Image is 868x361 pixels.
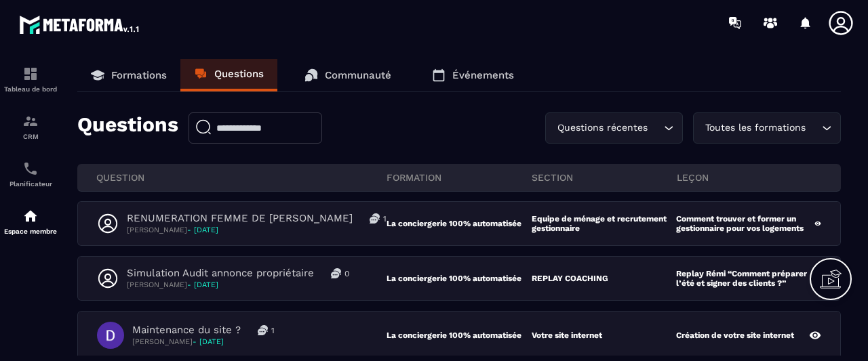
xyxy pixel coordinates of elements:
[344,268,349,279] p: 0
[545,112,683,144] div: Search for option
[180,59,277,91] a: Questions
[650,121,660,135] input: Search for option
[127,280,349,290] p: [PERSON_NAME]
[77,59,180,91] a: Formations
[702,121,808,135] span: Toutes les formations
[387,171,532,184] p: FORMATION
[331,268,341,278] img: messages
[383,213,387,224] p: 1
[676,331,794,340] p: Création de votre site internet
[387,219,532,228] p: La conciergerie 100% automatisée
[22,113,39,129] img: formation
[677,171,822,184] p: leçon
[19,12,141,37] img: logo
[291,59,405,91] a: Communauté
[387,331,532,340] p: La conciergerie 100% automatisée
[676,269,814,288] p: Replay Rémi “Comment préparer l’été et signer des clients ?”
[693,112,841,144] div: Search for option
[3,150,58,198] a: schedulerschedulerPlanificateur
[258,325,268,335] img: messages
[111,69,167,81] p: Formations
[193,337,224,346] span: - [DATE]
[554,121,650,135] span: Questions récentes
[127,225,387,235] p: [PERSON_NAME]
[22,66,39,82] img: formation
[532,171,677,184] p: section
[3,133,58,140] p: CRM
[132,324,241,337] p: Maintenance du site ?
[96,171,387,184] p: QUESTION
[532,274,608,283] p: REPLAY COACHING
[3,198,58,245] a: automationsautomationsEspace membre
[3,103,58,150] a: formationformationCRM
[387,274,532,283] p: La conciergerie 100% automatisée
[418,59,528,91] a: Événements
[532,214,677,233] p: Equipe de ménage et recrutement gestionnaire
[3,85,58,93] p: Tableau de bord
[370,213,380,224] img: messages
[676,214,814,233] p: Comment trouver et former un gestionnaire pour vos logements
[22,208,39,224] img: automations
[532,331,602,340] p: Votre site internet
[127,267,314,280] p: Simulation Audit annonce propriétaire
[3,56,58,103] a: formationformationTableau de bord
[3,228,58,235] p: Espace membre
[132,337,275,347] p: [PERSON_NAME]
[187,226,218,234] span: - [DATE]
[187,280,218,289] span: - [DATE]
[325,69,391,81] p: Communauté
[127,212,353,225] p: RENUMERATION FEMME DE [PERSON_NAME]
[271,325,275,336] p: 1
[808,121,818,135] input: Search for option
[452,69,514,81] p: Événements
[214,68,264,80] p: Questions
[3,180,58,188] p: Planificateur
[77,112,178,144] p: Questions
[22,161,39,177] img: scheduler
